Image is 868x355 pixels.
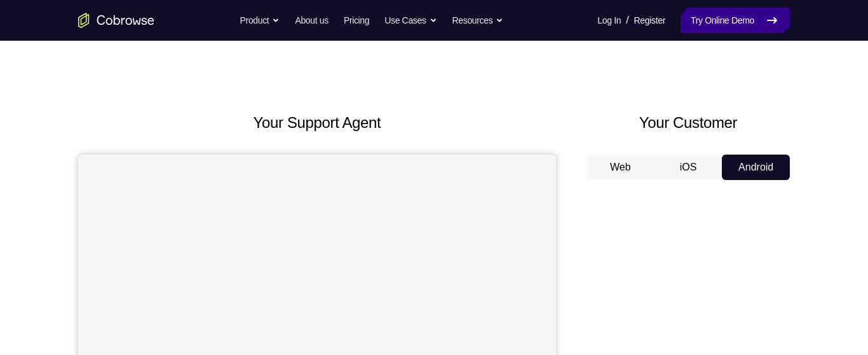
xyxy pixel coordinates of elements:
[681,8,790,33] a: Try Online Demo
[240,8,280,33] button: Product
[344,8,369,33] a: Pricing
[634,8,665,33] a: Register
[384,8,437,33] button: Use Cases
[654,155,722,180] button: iOS
[722,155,790,180] button: Android
[78,111,556,134] h2: Your Support Agent
[626,13,628,28] span: /
[587,155,654,180] button: Web
[587,111,790,134] h2: Your Customer
[78,13,154,28] a: Go to the home page
[452,8,504,33] button: Resources
[295,8,328,33] a: About us
[597,8,621,33] a: Log In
